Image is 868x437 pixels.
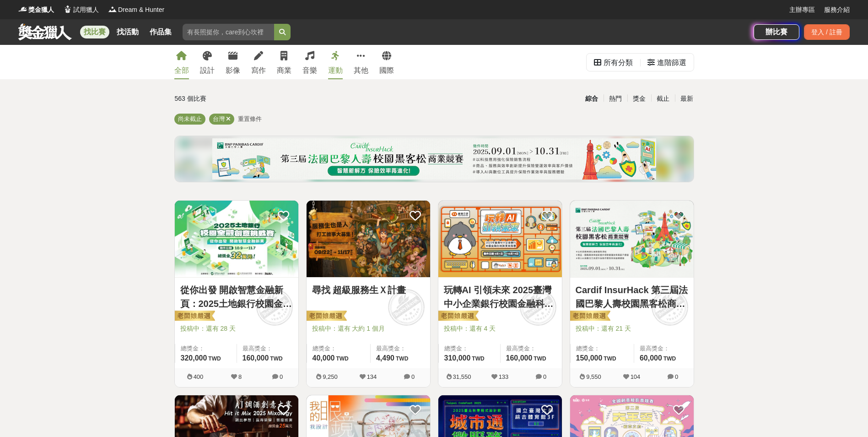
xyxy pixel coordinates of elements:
img: Cover Image [438,201,562,277]
span: TWD [270,355,282,362]
div: 熱門 [604,91,627,107]
span: 0 [411,373,415,380]
a: 玩轉AI 引領未來 2025臺灣中小企業銀行校園金融科技創意挑戰賽 [444,283,556,311]
span: TWD [663,355,676,362]
span: TWD [396,355,408,362]
span: 總獎金： [444,344,495,353]
span: 0 [675,373,678,380]
a: 設計 [200,45,215,79]
span: 400 [194,373,204,380]
span: 最高獎金： [506,344,556,353]
div: 進階篩選 [657,54,686,72]
div: 獎金 [627,91,651,107]
a: 全部 [174,45,189,79]
div: 寫作 [251,65,266,76]
a: Cover Image [570,201,694,278]
img: 老闆娘嚴選 [173,310,215,323]
img: Logo [108,5,117,14]
span: 133 [499,373,509,380]
span: 9,550 [586,373,601,380]
span: TWD [336,355,348,362]
div: 影像 [226,65,240,76]
span: 0 [280,373,283,380]
div: 截止 [651,91,675,107]
span: 40,000 [313,354,335,362]
span: 投稿中：還有 4 天 [444,324,556,333]
a: 從你出發 開啟智慧金融新頁：2025土地銀行校園金融創意挑戰賽 [180,283,293,311]
span: 尚未截止 [178,115,202,122]
img: Logo [63,5,72,14]
div: 所有分類 [604,54,633,72]
a: 尋找 超級服務生Ｘ計畫 [312,283,425,297]
div: 國際 [379,65,394,76]
div: 最新 [675,91,699,107]
span: 重置條件 [238,115,262,122]
a: 音樂 [302,45,317,79]
div: 其他 [354,65,368,76]
span: 0 [543,373,546,380]
span: Dream & Hunter [118,5,164,15]
input: 有長照挺你，care到心坎裡！青春出手，拍出照顧 影音徵件活動 [183,24,274,40]
span: 310,000 [444,354,471,362]
a: 其他 [354,45,368,79]
span: 總獎金： [576,344,628,353]
span: 最高獎金： [376,344,425,353]
span: 60,000 [640,354,662,362]
span: 獎金獵人 [28,5,54,15]
span: 總獎金： [313,344,365,353]
img: Cover Image [175,201,298,277]
a: LogoDream & Hunter [108,5,164,15]
span: 104 [631,373,641,380]
span: 最高獎金： [243,344,293,353]
span: 4,490 [376,354,394,362]
a: Logo試用獵人 [63,5,99,15]
span: 150,000 [576,354,603,362]
div: 設計 [200,65,215,76]
span: TWD [472,355,484,362]
span: 320,000 [181,354,207,362]
span: 投稿中：還有 28 天 [180,324,293,333]
div: 音樂 [302,65,317,76]
span: 160,000 [506,354,533,362]
span: 試用獵人 [73,5,99,15]
div: 563 個比賽 [175,91,347,107]
span: 最高獎金： [640,344,688,353]
a: 主辦專區 [789,5,815,15]
img: 老闆娘嚴選 [437,310,479,323]
span: 160,000 [243,354,269,362]
span: 總獎金： [181,344,231,353]
a: 影像 [226,45,240,79]
span: 134 [367,373,377,380]
span: TWD [208,355,221,362]
a: 服務介紹 [824,5,850,15]
img: 老闆娘嚴選 [568,310,610,323]
div: 運動 [328,65,343,76]
span: TWD [604,355,616,362]
div: 全部 [174,65,189,76]
div: 綜合 [580,91,604,107]
a: 運動 [328,45,343,79]
a: Cardif InsurHack 第三屆法國巴黎人壽校園黑客松商業競賽 [576,283,688,311]
span: 投稿中：還有 21 天 [576,324,688,333]
div: 商業 [277,65,291,76]
a: 國際 [379,45,394,79]
a: Cover Image [307,201,430,278]
div: 登入 / 註冊 [804,24,850,40]
a: Logo獎金獵人 [18,5,54,15]
span: 投稿中：還有 大約 1 個月 [312,324,425,333]
span: 台灣 [213,115,225,122]
img: 老闆娘嚴選 [305,310,347,323]
span: 9,250 [323,373,338,380]
a: 作品集 [146,26,175,38]
span: 8 [238,373,242,380]
img: Logo [18,5,27,14]
a: 商業 [277,45,291,79]
a: 找比賽 [80,26,109,38]
span: TWD [534,355,546,362]
a: 寫作 [251,45,266,79]
img: c5de0e1a-e514-4d63-bbd2-29f80b956702.png [212,138,656,180]
a: 辦比賽 [754,24,799,40]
